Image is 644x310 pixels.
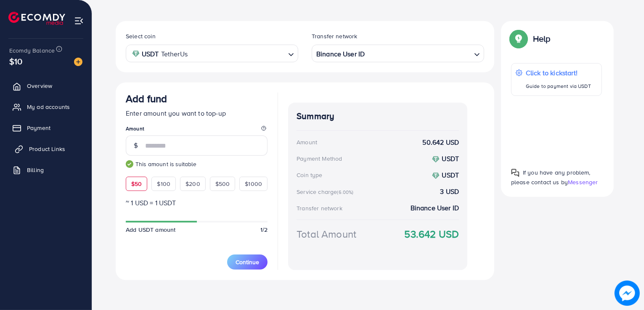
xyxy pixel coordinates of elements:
span: Continue [236,258,259,266]
p: Click to kickstart! [526,68,591,78]
legend: Amount [126,125,268,135]
span: Product Links [29,145,65,153]
input: Search for option [190,47,285,60]
img: image [74,58,82,66]
a: Product Links [6,140,85,157]
label: Select coin [126,32,156,40]
span: Messenger [568,178,598,186]
span: Ecomdy Balance [9,46,55,55]
img: image [615,281,640,306]
div: Search for option [126,45,298,62]
span: Payment [27,124,50,132]
div: Service charge [297,188,356,196]
img: menu [74,16,84,26]
div: Transfer network [297,204,342,212]
strong: USDT [442,170,459,180]
div: Payment Method [297,154,342,163]
a: Billing [6,162,85,178]
span: My ad accounts [27,103,70,111]
strong: Binance User ID [316,48,365,60]
span: TetherUs [161,48,188,60]
span: $100 [157,180,170,188]
div: Search for option [312,45,484,62]
img: coin [132,50,140,58]
span: $50 [131,180,142,188]
strong: 53.642 USD [405,227,459,241]
span: Billing [27,166,44,174]
span: Overview [27,82,52,90]
a: Payment [6,119,85,136]
img: Popup guide [511,31,526,46]
button: Continue [227,254,268,270]
strong: 50.642 USD [423,138,459,147]
label: Transfer network [312,32,358,40]
strong: USDT [442,154,459,163]
span: $1000 [245,180,262,188]
span: Add USDT amount [126,225,175,234]
img: guide [126,160,133,168]
span: If you have any problem, please contact us by [511,168,591,186]
p: Guide to payment via USDT [526,81,591,91]
span: 1/2 [260,225,268,234]
img: logo [8,12,65,25]
input: Search for option [368,47,471,60]
img: coin [432,156,440,163]
img: coin [432,172,440,180]
span: $500 [215,180,230,188]
p: Help [533,34,551,44]
p: Enter amount you want to top-up [126,108,268,118]
small: (6.00%) [337,189,353,196]
small: This amount is suitable [126,160,268,168]
h4: Summary [297,111,459,122]
strong: USDT [142,48,159,60]
h3: Add fund [126,93,167,105]
a: My ad accounts [6,98,85,115]
img: Popup guide [511,169,519,177]
div: Coin type [297,171,322,179]
span: $10 [9,55,22,67]
strong: Binance User ID [411,203,459,213]
div: Total Amount [297,227,356,241]
a: Overview [6,77,85,94]
span: $200 [186,180,200,188]
div: Amount [297,138,317,146]
strong: 3 USD [440,187,459,196]
p: ~ 1 USD = 1 USDT [126,198,268,208]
